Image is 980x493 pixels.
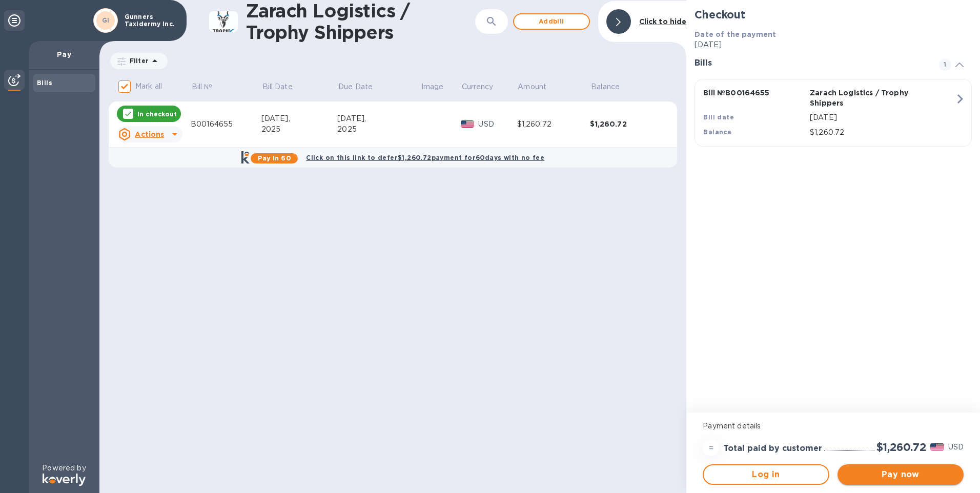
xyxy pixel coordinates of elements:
div: [DATE], [261,113,338,124]
p: Filter [126,56,149,65]
p: Currency [462,81,494,92]
b: Click to hide [639,17,687,26]
p: Bill № B00164655 [703,88,806,98]
div: 2025 [261,124,338,135]
img: Logo [43,474,86,486]
span: Pay now [846,468,955,481]
u: Actions [135,130,164,138]
p: [DATE] [810,112,955,123]
p: Image [421,81,444,92]
span: Amount [518,81,560,92]
p: Amount [518,81,546,92]
div: $1,260.72 [517,119,590,130]
h2: Checkout [695,8,972,21]
b: Date of the payment [695,30,776,38]
p: $1,260.72 [810,127,955,138]
span: Due Date [338,81,386,92]
p: Mark all [135,81,162,92]
div: = [703,440,719,456]
div: $1,260.72 [590,119,663,129]
p: In checkout [137,110,177,118]
button: Addbill [513,13,590,30]
span: Bill Date [262,81,306,92]
span: Bill № [192,81,226,92]
b: GI [102,16,110,24]
p: Gunners Taxidermy Inc. [125,13,176,28]
h3: Total paid by customer [723,444,822,454]
span: Add bill [522,15,581,28]
button: Pay now [838,464,964,485]
b: Bills [37,79,52,87]
p: Pay [37,49,91,59]
p: Bill Date [262,81,293,92]
div: B00164655 [191,119,261,130]
p: [DATE] [695,39,972,50]
span: 1 [939,58,951,71]
p: Bill № [192,81,213,92]
h2: $1,260.72 [876,441,926,454]
span: Log in [712,468,820,481]
button: Log in [703,464,829,485]
span: Balance [591,81,633,92]
h3: Bills [695,58,927,68]
p: Due Date [338,81,373,92]
b: Click on this link to defer $1,260.72 payment for 60 days with no fee [306,154,544,161]
p: Payment details [703,421,964,432]
p: Zarach Logistics / Trophy Shippers [810,88,912,108]
b: Balance [703,128,731,136]
div: 2025 [337,124,420,135]
p: Balance [591,81,620,92]
p: USD [478,119,517,130]
p: USD [948,442,964,453]
b: Pay in 60 [258,154,291,162]
p: Powered by [42,463,86,474]
img: USD [930,443,944,450]
b: Bill date [703,113,734,121]
img: USD [461,120,475,128]
div: [DATE], [337,113,420,124]
button: Bill №B00164655Zarach Logistics / Trophy ShippersBill date[DATE]Balance$1,260.72 [695,79,972,147]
